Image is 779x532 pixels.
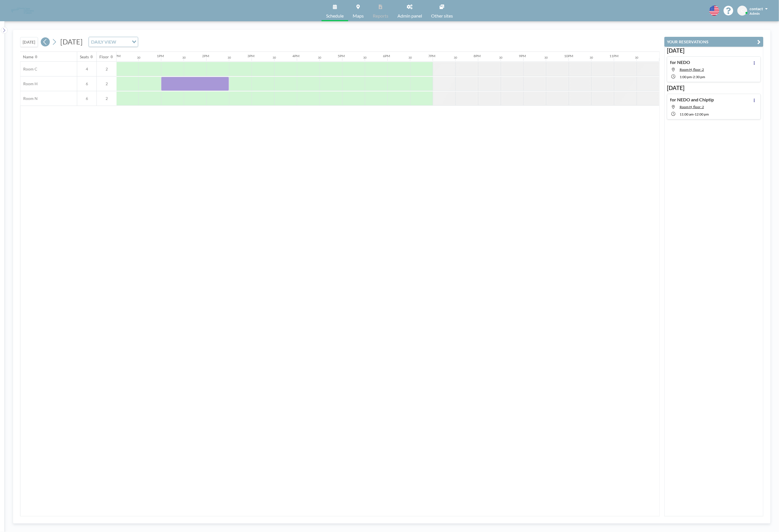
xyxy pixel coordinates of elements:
span: Other sites [431,14,453,18]
div: 30 [545,56,548,59]
div: Name [23,54,34,59]
div: 30 [590,56,593,59]
span: DAILY VIEW [90,38,117,46]
div: 9PM [519,54,526,58]
div: 30 [228,56,231,59]
img: organization-logo [9,5,36,16]
span: 2 [97,81,117,86]
span: - [692,75,693,79]
button: YOUR RESERVATIONS [664,37,763,47]
span: C [741,8,744,13]
div: 30 [137,56,140,59]
span: Maps [353,14,364,18]
div: 30 [182,56,186,59]
div: 30 [363,56,367,59]
div: Seats [80,54,89,59]
span: 12:00 PM [695,112,709,116]
h4: for NEDO and Chiptip [670,97,714,102]
span: Room N [20,96,38,101]
span: 6 [77,81,97,86]
div: 30 [499,56,503,59]
span: 1:00 PM [680,75,692,79]
span: 2:30 PM [693,75,705,79]
div: 30 [409,56,412,59]
div: 30 [454,56,457,59]
span: contact [750,6,763,11]
span: Reports [373,14,388,18]
span: 2 [97,96,117,101]
span: 6 [77,96,97,101]
span: Schedule [326,14,344,18]
div: Floor [100,54,109,59]
div: 3PM [247,54,254,58]
input: Search for option [118,38,129,46]
span: 4 [77,67,97,72]
span: - [694,112,695,116]
span: [DATE] [60,37,83,46]
div: 6PM [383,54,390,58]
span: 2 [97,67,117,72]
span: Admin panel [397,14,422,18]
h3: [DATE] [667,47,761,54]
div: 1PM [157,54,164,58]
div: 2PM [202,54,209,58]
span: Admin [750,11,760,16]
span: Room H, floor: 2 [680,67,704,72]
div: 30 [273,56,276,59]
span: 11:00 AM [680,112,694,116]
h4: for NEDO [670,59,690,65]
button: [DATE] [20,37,38,47]
span: Room H, floor: 2 [680,105,704,109]
div: 4PM [293,54,300,58]
span: Room C [20,67,37,72]
div: 8PM [474,54,481,58]
div: 7PM [429,54,436,58]
div: 11PM [610,54,619,58]
div: 30 [318,56,322,59]
div: 30 [635,56,639,59]
div: 10PM [564,54,573,58]
span: Room H [20,81,38,86]
div: Search for option [89,37,138,47]
div: 5PM [338,54,345,58]
h3: [DATE] [667,84,761,91]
